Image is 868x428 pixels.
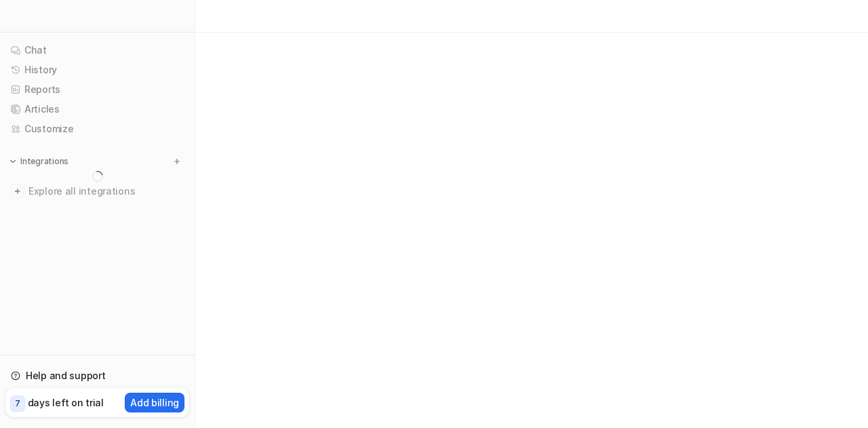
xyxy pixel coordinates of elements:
a: History [5,60,189,79]
p: Add billing [130,395,179,410]
a: Articles [5,100,189,119]
p: days left on trial [28,395,104,410]
a: Reports [5,80,189,99]
p: Integrations [20,156,68,167]
button: Integrations [5,155,73,168]
img: explore all integrations [11,184,24,198]
a: Chat [5,41,189,60]
a: Help and support [5,366,189,385]
img: menu_add.svg [172,157,182,166]
button: Add billing [125,393,184,412]
p: 7 [15,397,20,410]
a: Explore all integrations [5,182,189,201]
span: Explore all integrations [28,180,184,202]
a: Customize [5,119,189,138]
img: expand menu [8,157,18,166]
